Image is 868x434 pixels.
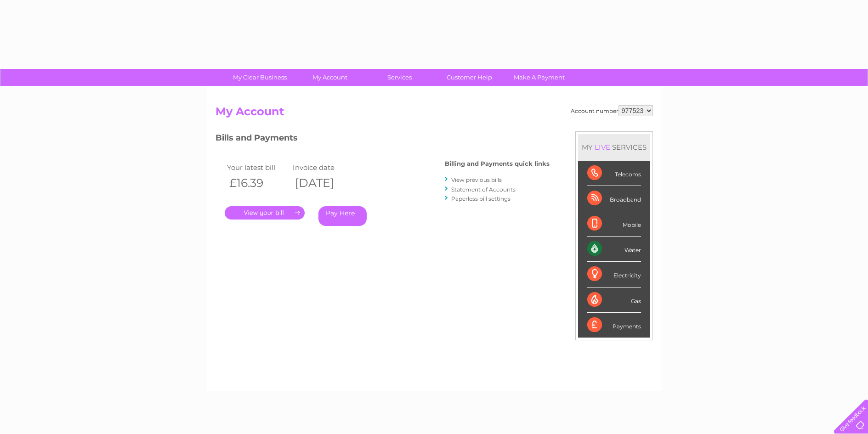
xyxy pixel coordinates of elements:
[431,69,507,86] a: Customer Help
[578,134,650,160] div: MY SERVICES
[445,160,550,167] h4: Billing and Payments quick links
[571,105,653,116] div: Account number
[225,161,291,174] td: Your latest bill
[225,174,291,192] th: £16.39
[362,69,437,86] a: Services
[587,262,641,287] div: Electricity
[587,161,641,186] div: Telecoms
[587,186,641,211] div: Broadband
[451,195,511,202] a: Paperless bill settings
[587,237,641,262] div: Water
[587,313,641,338] div: Payments
[451,176,502,183] a: View previous bills
[292,69,368,86] a: My Account
[216,105,653,123] h2: My Account
[501,69,577,86] a: Make A Payment
[451,186,516,193] a: Statement of Accounts
[290,161,357,174] td: Invoice date
[290,174,357,192] th: [DATE]
[216,131,550,147] h3: Bills and Payments
[222,69,298,86] a: My Clear Business
[318,206,367,226] a: Pay Here
[587,287,641,313] div: Gas
[587,211,641,237] div: Mobile
[225,206,305,220] a: .
[593,143,612,152] div: LIVE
